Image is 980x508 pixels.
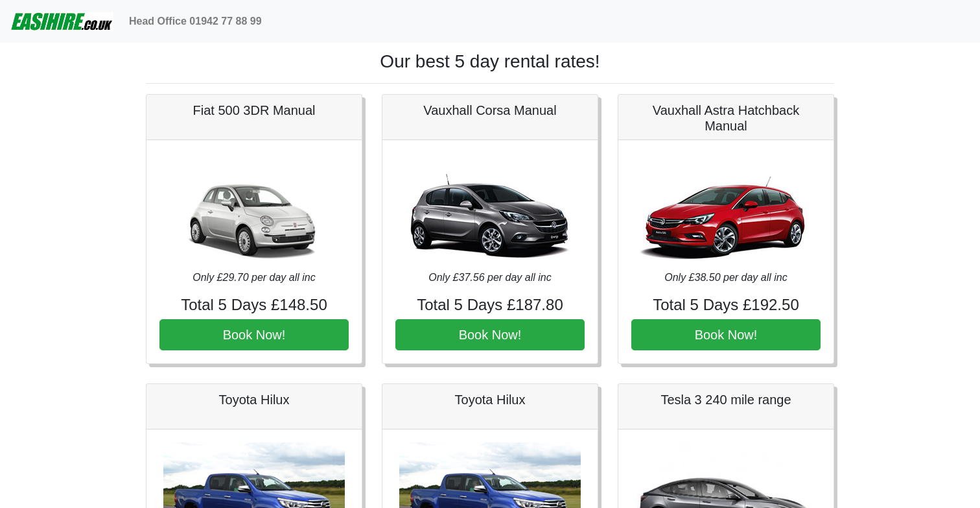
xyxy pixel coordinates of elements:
h4: Total 5 Days £148.50 [159,296,349,315]
h5: Tesla 3 240 mile range [631,392,821,407]
img: Vauxhall Corsa Manual [399,153,581,270]
img: easihire_logo_small.png [10,8,113,34]
img: Vauxhall Astra Hatchback Manual [635,153,817,270]
h5: Toyota Hilux [159,392,349,407]
i: Only £29.70 per day all inc [192,272,315,283]
h1: Our best 5 day rental rates! [146,51,834,73]
h4: Total 5 Days £187.80 [395,296,585,315]
i: Only £38.50 per day all inc [664,272,787,283]
h5: Vauxhall Corsa Manual [395,103,585,118]
b: Head Office 01942 77 88 99 [129,16,262,27]
h5: Vauxhall Astra Hatchback Manual [631,103,821,134]
button: Book Now! [395,319,585,350]
h4: Total 5 Days £192.50 [631,296,821,315]
a: Head Office 01942 77 88 99 [124,8,267,34]
img: Fiat 500 3DR Manual [163,153,345,270]
button: Book Now! [159,319,349,350]
button: Book Now! [631,319,821,350]
i: Only £37.56 per day all inc [428,272,551,283]
h5: Toyota Hilux [395,392,585,407]
h5: Fiat 500 3DR Manual [159,103,349,118]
